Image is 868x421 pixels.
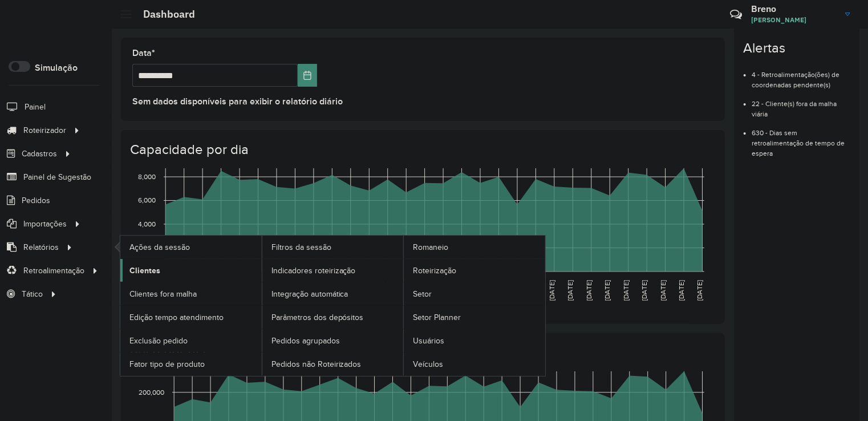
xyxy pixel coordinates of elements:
span: Pedidos agrupados [271,335,340,347]
span: Veículos [413,358,443,370]
span: Usuários [413,335,444,347]
a: Setor [404,282,545,305]
text: [DATE] [640,280,648,301]
a: Setor Planner [404,306,545,329]
span: Romaneio [413,241,448,253]
span: Pedidos [22,195,50,207]
li: 22 - Cliente(s) fora da malha viária [752,90,850,119]
h4: Capacidade por dia [130,141,713,158]
text: 4,000 [138,220,156,228]
span: [PERSON_NAME] [751,15,837,25]
text: [DATE] [603,280,611,301]
span: Tático [22,288,43,300]
button: Choose Date [298,64,317,87]
span: Clientes [129,265,160,277]
span: Painel [25,101,46,113]
text: [DATE] [566,280,574,301]
text: [DATE] [696,280,704,301]
a: Pedidos não Roteirizados [262,353,404,375]
span: Relatórios [23,241,59,253]
span: Edição tempo atendimento [129,311,224,323]
span: Retroalimentação [23,265,84,277]
text: [DATE] [622,280,630,301]
span: Importações [23,218,67,230]
span: Cadastros [22,148,57,160]
a: Veículos [404,353,545,375]
span: Integração automática [271,288,348,300]
text: [DATE] [678,280,685,301]
span: Filtros da sessão [271,241,331,253]
li: 630 - Dias sem retroalimentação de tempo de espera [752,119,850,159]
span: Pedidos não Roteirizados [271,358,362,370]
a: Contato Rápido [724,2,748,27]
span: Setor Planner [413,311,461,323]
text: 6,000 [138,196,156,204]
a: Fator tipo de produto [120,353,262,375]
span: Roteirizador [23,124,66,136]
label: Sem dados disponíveis para exibir o relatório diário [132,95,343,108]
a: Filtros da sessão [262,236,404,258]
span: Parâmetros dos depósitos [271,311,364,323]
span: Roteirização [413,265,456,277]
a: Roteirização [404,259,545,282]
a: Exclusão pedido [120,329,262,352]
text: [DATE] [659,280,667,301]
span: Exclusão pedido [129,335,188,347]
a: Ações da sessão [120,236,262,258]
text: [DATE] [585,280,593,301]
text: 8,000 [138,173,156,180]
span: Indicadores roteirização [271,265,356,277]
a: Pedidos agrupados [262,329,404,352]
a: Clientes fora malha [120,282,262,305]
span: Painel de Sugestão [23,171,91,183]
span: Ações da sessão [129,241,190,253]
div: Críticas? Dúvidas? Elogios? Sugestões? Entre em contato conosco! [594,3,713,34]
a: Edição tempo atendimento [120,306,262,329]
li: 4 - Retroalimentação(ões) de coordenadas pendente(s) [752,61,850,90]
span: Fator tipo de produto [129,358,205,370]
label: Data [132,46,155,60]
a: Parâmetros dos depósitos [262,306,404,329]
text: [DATE] [548,280,555,301]
span: Clientes fora malha [129,288,197,300]
text: 200,000 [139,388,164,396]
a: Clientes [120,259,262,282]
h2: Dashboard [132,8,195,21]
h4: Alertas [743,40,850,56]
a: Romaneio [404,236,545,258]
span: Setor [413,288,432,300]
h3: Breno [751,3,837,14]
label: Simulação [35,61,78,75]
a: Integração automática [262,282,404,305]
a: Indicadores roteirização [262,259,404,282]
a: Usuários [404,329,545,352]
